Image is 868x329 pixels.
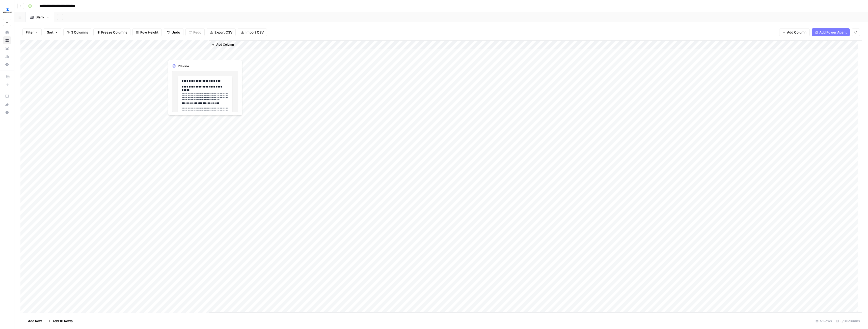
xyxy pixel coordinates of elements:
button: Add Power Agent [812,28,850,36]
div: Blank [36,15,44,20]
span: Sort [47,30,53,35]
button: 3 Columns [63,28,91,36]
span: Redo [193,30,201,35]
div: 51 Rows [813,317,834,325]
a: AirOps Academy [3,92,11,100]
button: Add Column [779,28,810,36]
span: Add Column [216,42,234,47]
a: Settings [3,61,11,69]
span: Export CSV [214,30,232,35]
div: 3/3 Columns [834,317,862,325]
a: Home [3,28,11,36]
span: Undo [172,30,180,35]
a: Browse [3,36,11,44]
button: Import CSV [238,28,267,36]
button: Help + Support [3,108,11,116]
span: Freeze Columns [101,30,127,35]
button: Add 10 Rows [45,317,76,325]
button: Workspace: LegalZoom [3,4,11,17]
span: Add Column [787,30,806,35]
span: Row Height [140,30,158,35]
button: Freeze Columns [93,28,130,36]
span: Add Row [28,318,42,323]
span: 3 Columns [71,30,88,35]
button: What's new? [3,100,11,108]
img: LegalZoom Logo [3,6,12,15]
button: Sort [44,28,61,36]
a: Your Data [3,44,11,52]
button: Add Column [210,41,236,48]
span: Add Power Agent [819,30,847,35]
button: Export CSV [207,28,236,36]
button: Filter [22,28,42,36]
button: Add Row [20,317,45,325]
a: Usage [3,52,11,61]
a: Blank [26,12,54,22]
span: Add 10 Rows [52,318,73,323]
button: Redo [185,28,205,36]
button: Row Height [132,28,162,36]
span: Filter [26,30,34,35]
span: Import CSV [246,30,264,35]
button: Undo [164,28,183,36]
